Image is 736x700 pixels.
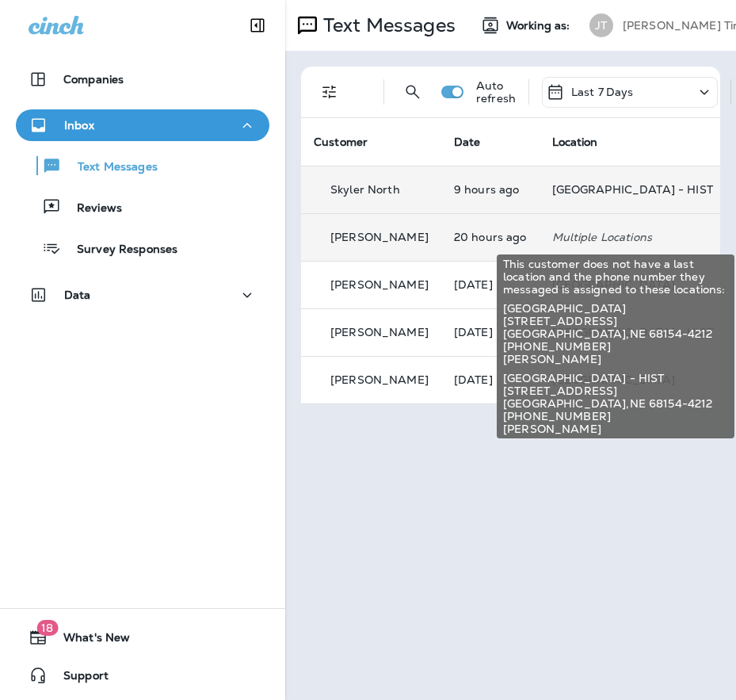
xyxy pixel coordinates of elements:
[16,622,269,653] button: 18What's New
[48,631,130,650] span: What's New
[61,243,177,258] p: Survey Responses
[63,73,124,86] p: Companies
[16,279,269,311] button: Data
[506,19,574,33] span: Working as:
[503,353,728,365] span: [PERSON_NAME]
[64,289,91,301] p: Data
[235,10,280,41] button: Collapse Sidebar
[16,149,269,182] button: Text Messages
[552,135,598,149] span: Location
[454,326,527,339] p: Aug 17, 2025 09:12 AM
[314,76,345,108] button: Filters
[454,231,527,243] p: Aug 18, 2025 10:03 AM
[503,315,728,327] span: [STREET_ADDRESS]
[317,13,456,37] p: Text Messages
[397,76,429,108] button: Search Messages
[552,182,713,197] span: [GEOGRAPHIC_DATA] - HIST
[503,340,728,353] span: [PHONE_NUMBER]
[571,86,634,98] p: Last 7 Days
[330,373,429,386] p: [PERSON_NAME]
[552,231,713,243] p: Multiple Locations
[16,190,269,224] button: Reviews
[503,423,728,435] span: [PERSON_NAME]
[16,660,269,691] button: Support
[503,372,728,384] span: [GEOGRAPHIC_DATA] - HIST
[330,183,400,196] p: Skyler North
[503,327,728,340] span: [GEOGRAPHIC_DATA] , NE 68154-4212
[503,410,728,423] span: [PHONE_NUMBER]
[454,135,481,149] span: Date
[36,620,58,636] span: 18
[48,669,109,688] span: Support
[503,258,728,296] span: This customer does not have a last location and the phone number they messaged is assigned to the...
[16,109,269,141] button: Inbox
[476,79,516,105] p: Auto refresh
[330,231,429,243] p: [PERSON_NAME]
[503,384,728,397] span: [STREET_ADDRESS]
[454,278,527,291] p: Aug 17, 2025 09:47 AM
[503,302,728,315] span: [GEOGRAPHIC_DATA]
[61,201,122,216] p: Reviews
[330,278,429,291] p: [PERSON_NAME]
[62,160,158,175] p: Text Messages
[454,183,527,196] p: Aug 18, 2025 09:37 PM
[16,231,269,265] button: Survey Responses
[64,119,94,132] p: Inbox
[503,397,728,410] span: [GEOGRAPHIC_DATA] , NE 68154-4212
[454,373,527,386] p: Aug 12, 2025 09:01 AM
[589,13,613,37] div: JT
[16,63,269,95] button: Companies
[314,135,368,149] span: Customer
[330,326,429,339] p: [PERSON_NAME]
